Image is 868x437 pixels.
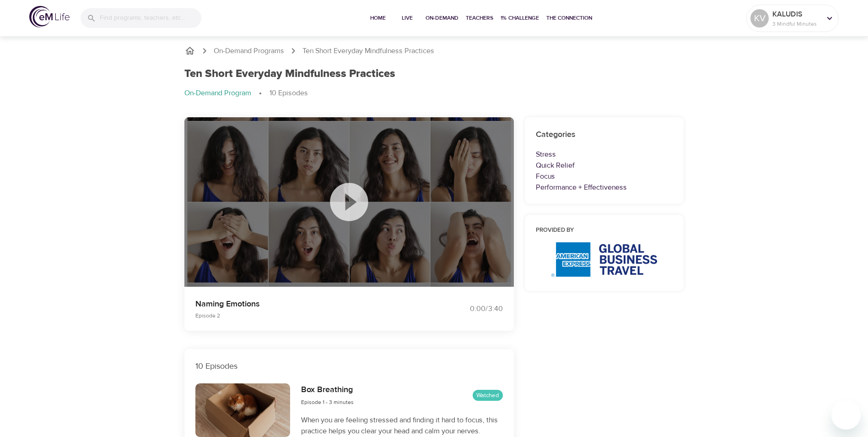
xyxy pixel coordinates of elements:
span: Watched [473,391,503,400]
h6: Categories [536,128,673,142]
p: 10 Episodes [195,360,503,372]
h1: Ten Short Everyday Mindfulness Practices [184,67,395,81]
input: Find programs, teachers, etc... [100,8,201,28]
p: Focus [536,171,673,182]
nav: breadcrumb [184,45,684,56]
span: Home [367,13,389,23]
a: On-Demand Programs [214,46,284,56]
img: logo [29,6,70,27]
p: On-Demand Program [184,88,251,98]
p: Episode 2 [195,311,423,320]
p: 10 Episodes [270,88,308,98]
img: AmEx%20GBT%20logo.png [551,242,657,277]
nav: breadcrumb [184,88,684,99]
span: On-Demand [426,13,458,23]
span: Episode 1 - 3 minutes [301,399,354,406]
div: KV [750,9,769,27]
span: 1% Challenge [501,13,539,23]
p: Performance + Effectiveness [536,182,673,193]
span: Teachers [466,13,493,23]
p: Quick Relief [536,160,673,171]
h6: Box Breathing [301,383,354,397]
p: Naming Emotions [195,298,423,310]
p: When you are feeling stressed and finding it hard to focus, this practice helps you clear your he... [301,415,502,437]
p: KALUDIS [772,9,821,20]
p: Ten Short Everyday Mindfulness Practices [302,46,434,56]
div: 0:00 / 3:40 [434,304,503,314]
iframe: Button to launch messaging window [831,400,861,430]
h6: Provided by [536,226,673,235]
span: The Connection [546,13,592,23]
p: 3 Mindful Minutes [772,20,821,28]
p: Stress [536,149,673,160]
span: Live [396,13,418,23]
